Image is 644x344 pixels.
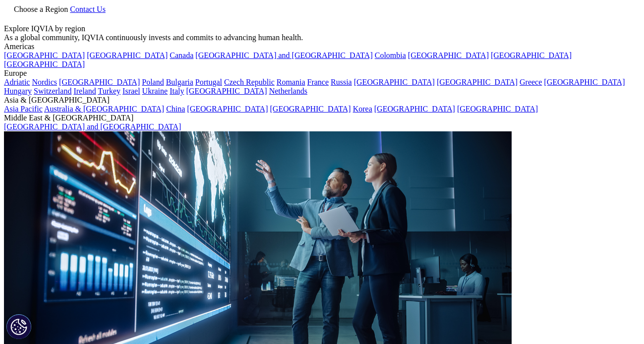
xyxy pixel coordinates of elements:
[269,87,307,95] a: Netherlands
[122,87,140,95] a: Israel
[4,42,640,51] div: Americas
[270,105,351,113] a: [GEOGRAPHIC_DATA]
[4,33,640,42] div: As a global community, IQVIA continuously invests and commits to advancing human health.
[520,78,542,86] a: Greece
[87,51,168,59] a: [GEOGRAPHIC_DATA]
[353,105,372,113] a: Korea
[375,51,406,59] a: Colombia
[6,314,31,339] button: Cookies Settings
[170,87,184,95] a: Italy
[277,78,305,86] a: Romania
[354,78,435,86] a: [GEOGRAPHIC_DATA]
[142,87,168,95] a: Ukraine
[4,105,43,113] a: Asia Pacific
[4,69,640,78] div: Europe
[4,114,640,122] div: Middle East & [GEOGRAPHIC_DATA]
[34,87,71,95] a: Switzerland
[32,78,57,86] a: Nordics
[4,51,85,59] a: [GEOGRAPHIC_DATA]
[195,78,222,86] a: Portugal
[170,51,193,59] a: Canada
[73,87,96,95] a: Ireland
[4,87,32,95] a: Hungary
[4,78,30,86] a: Adriatic
[142,78,164,86] a: Poland
[44,105,164,113] a: Australia & [GEOGRAPHIC_DATA]
[408,51,489,59] a: [GEOGRAPHIC_DATA]
[98,87,120,95] a: Turkey
[437,78,518,86] a: [GEOGRAPHIC_DATA]
[224,78,275,86] a: Czech Republic
[491,51,572,59] a: [GEOGRAPHIC_DATA]
[166,78,193,86] a: Bulgaria
[70,5,106,13] a: Contact Us
[331,78,352,86] a: Russia
[186,87,267,95] a: [GEOGRAPHIC_DATA]
[457,105,538,113] a: [GEOGRAPHIC_DATA]
[4,60,85,68] a: [GEOGRAPHIC_DATA]
[166,105,185,113] a: China
[59,78,140,86] a: [GEOGRAPHIC_DATA]
[544,78,625,86] a: [GEOGRAPHIC_DATA]
[4,96,640,105] div: Asia & [GEOGRAPHIC_DATA]
[4,122,181,131] a: [GEOGRAPHIC_DATA] and [GEOGRAPHIC_DATA]
[14,5,68,13] span: Choose a Region
[187,105,268,113] a: [GEOGRAPHIC_DATA]
[195,51,372,59] a: [GEOGRAPHIC_DATA] and [GEOGRAPHIC_DATA]
[374,105,455,113] a: [GEOGRAPHIC_DATA]
[4,24,640,33] div: Explore IQVIA by region
[307,78,329,86] a: France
